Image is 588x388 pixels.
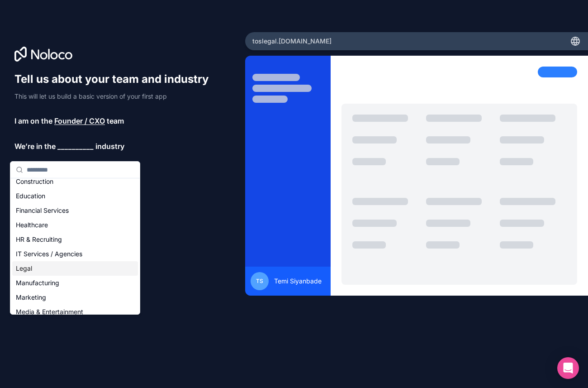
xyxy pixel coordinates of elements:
[14,92,217,101] p: This will let us build a basic version of your first app
[12,290,138,305] div: Marketing
[252,37,332,46] span: toslegal .[DOMAIN_NAME]
[12,174,138,189] div: Construction
[557,357,579,379] div: Open Intercom Messenger
[256,278,263,285] span: TS
[12,203,138,218] div: Financial Services
[95,141,124,152] span: industry
[57,141,94,152] span: __________
[12,276,138,290] div: Manufacturing
[12,247,138,261] div: IT Services / Agencies
[274,277,322,286] span: Temi Siyanbade
[12,305,138,319] div: Media & Entertainment
[12,232,138,247] div: HR & Recruiting
[12,218,138,232] div: Healthcare
[14,141,56,152] span: We’re in the
[10,178,140,314] div: Suggestions
[14,115,52,126] span: I am on the
[12,261,138,276] div: Legal
[107,115,124,126] span: team
[12,189,138,203] div: Education
[14,72,217,86] h1: Tell us about your team and industry
[54,115,105,126] span: Founder / CXO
